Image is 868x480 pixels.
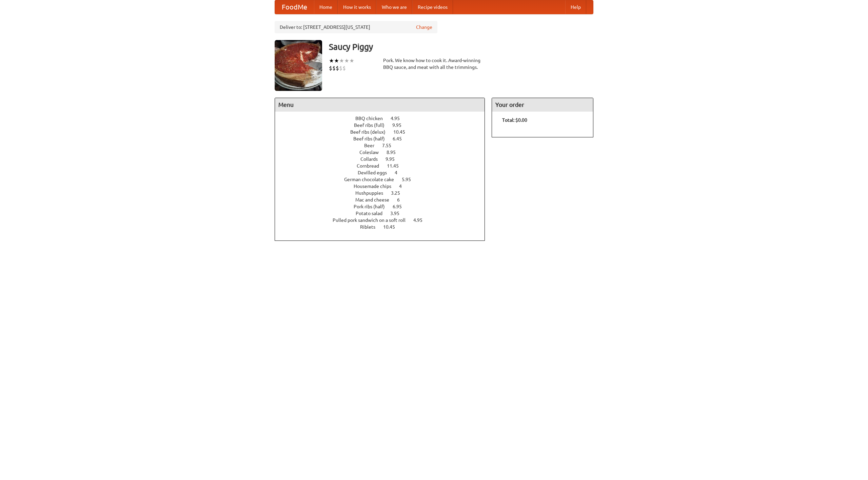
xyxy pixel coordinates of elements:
span: 8.95 [387,150,402,155]
span: 9.95 [392,122,408,128]
span: 5.95 [402,177,418,182]
a: Hushpuppies 3.25 [355,190,413,196]
span: 4.95 [391,116,407,121]
span: Coleslaw [359,150,386,155]
h4: Your order [492,98,593,112]
a: Mac and cheese 6 [355,197,412,203]
li: $ [342,64,346,72]
a: FoodMe [275,0,314,14]
span: 11.45 [387,163,406,169]
span: 10.45 [393,129,412,135]
span: 4 [399,184,409,189]
a: Pork ribs (half) 6.95 [354,204,414,209]
a: Who we are [376,0,412,14]
li: $ [329,64,332,72]
span: 6 [397,197,407,203]
a: BBQ chicken 4.95 [355,116,412,121]
span: Beef ribs (full) [354,122,391,128]
span: Cornbread [357,163,386,169]
span: BBQ chicken [355,116,390,121]
span: 7.55 [382,143,398,148]
a: Riblets 10.45 [360,224,408,230]
h4: Menu [275,98,485,112]
span: Riblets [360,224,382,230]
img: angular.jpg [275,40,322,91]
a: Cornbread 11.45 [357,163,411,169]
a: Coleslaw 8.95 [359,150,408,155]
span: Potato salad [356,211,389,216]
a: Beef ribs (half) 6.45 [353,136,414,141]
span: 6.45 [393,136,409,141]
li: $ [332,64,336,72]
li: ★ [329,57,334,64]
a: German chocolate cake 5.95 [344,177,423,182]
span: 9.95 [386,156,401,162]
a: Potato salad 3.95 [356,211,412,216]
a: Help [565,0,586,14]
span: Hushpuppies [355,190,390,196]
li: $ [336,64,339,72]
span: Beer [364,143,381,148]
span: 6.95 [393,204,409,209]
a: Beef ribs (full) 9.95 [354,122,414,128]
a: How it works [338,0,376,14]
span: Pulled pork sandwich on a soft roll [333,217,412,223]
li: ★ [339,57,344,64]
span: Beef ribs (half) [353,136,392,141]
span: 4.95 [413,217,429,223]
a: Housemade chips 4 [354,184,414,189]
span: Beef ribs (delux) [350,129,392,135]
span: Devilled eggs [358,170,394,175]
span: 3.25 [391,190,407,196]
a: Beef ribs (delux) 10.45 [350,129,418,135]
span: Mac and cheese [355,197,396,203]
a: Recipe videos [412,0,453,14]
span: 10.45 [383,224,402,230]
li: ★ [344,57,349,64]
span: Collards [360,156,384,162]
a: Collards 9.95 [360,156,407,162]
li: ★ [349,57,354,64]
a: Pulled pork sandwich on a soft roll 4.95 [333,217,435,223]
a: Home [314,0,338,14]
b: Total: $0.00 [502,117,527,123]
h3: Saucy Piggy [329,40,593,54]
a: Beer 7.55 [364,143,404,148]
span: 3.95 [390,211,406,216]
a: Devilled eggs 4 [358,170,410,175]
span: 4 [395,170,404,175]
li: ★ [334,57,339,64]
span: German chocolate cake [344,177,401,182]
div: Deliver to: [STREET_ADDRESS][US_STATE] [275,21,437,33]
li: $ [339,64,342,72]
span: Pork ribs (half) [354,204,392,209]
a: Change [416,24,432,31]
span: Housemade chips [354,184,398,189]
div: Pork. We know how to cook it. Award-winning BBQ sauce, and meat with all the trimmings. [383,57,485,71]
